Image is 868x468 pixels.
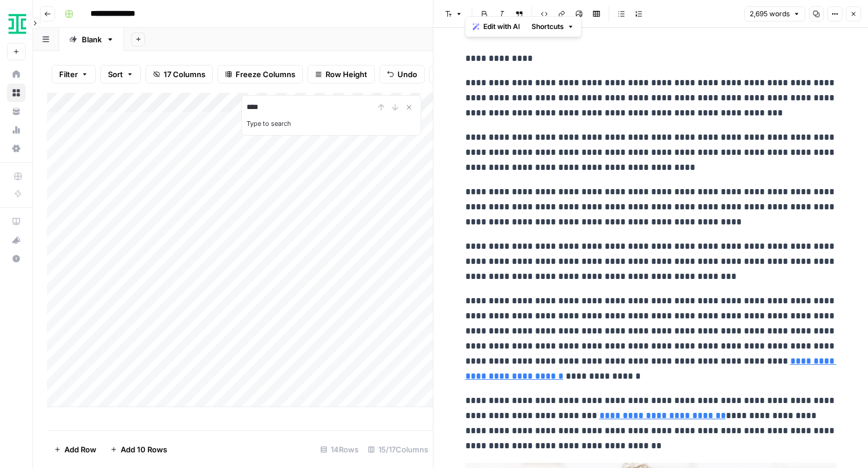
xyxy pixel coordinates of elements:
[64,444,96,455] span: Add Row
[218,65,303,84] button: Freeze Columns
[744,6,805,21] button: 2,695 words
[7,139,26,158] a: Settings
[7,84,26,102] a: Browse
[7,121,26,139] a: Usage
[468,19,525,34] button: Edit with AI
[7,65,26,84] a: Home
[7,13,28,34] img: Ironclad Logo
[483,21,520,32] span: Edit with AI
[7,231,26,249] button: What's new?
[236,68,295,80] span: Freeze Columns
[103,440,174,459] button: Add 10 Rows
[108,68,123,80] span: Sort
[7,212,26,231] a: AirOps Academy
[8,231,25,249] div: What's new?
[7,249,26,268] button: Help + Support
[59,28,124,51] a: Blank
[750,9,790,19] span: 2,695 words
[316,440,363,459] div: 14 Rows
[146,65,213,84] button: 17 Columns
[527,19,579,34] button: Shortcuts
[397,68,417,80] span: Undo
[247,119,291,128] label: Type to search
[379,65,425,84] button: Undo
[100,65,141,84] button: Sort
[164,68,205,80] span: 17 Columns
[52,65,96,84] button: Filter
[7,9,26,38] button: Workspace: Ironclad
[308,65,375,84] button: Row Height
[7,102,26,121] a: Your Data
[325,68,367,80] span: Row Height
[363,440,433,459] div: 15/17 Columns
[402,100,416,114] button: Close Search
[82,34,102,45] div: Blank
[121,444,167,455] span: Add 10 Rows
[59,68,78,80] span: Filter
[47,440,103,459] button: Add Row
[531,21,564,32] span: Shortcuts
